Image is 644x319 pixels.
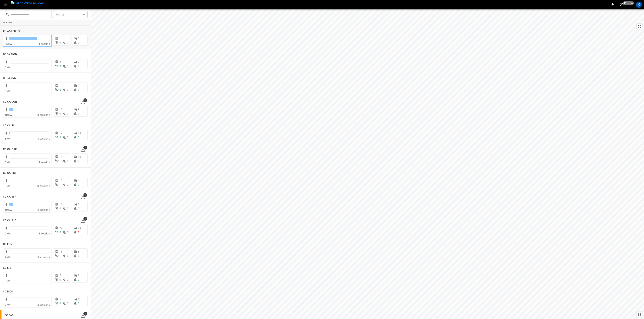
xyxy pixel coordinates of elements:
[5,303,11,306] span: 0 kW
[78,203,79,206] span: 5
[5,137,11,140] span: 3 kW
[59,254,61,257] span: 1
[59,207,61,210] span: 0
[67,278,68,281] span: 0
[78,65,79,68] span: 0
[83,312,87,316] span: 1
[5,161,11,164] span: 0 kW
[5,279,11,282] span: 0 kW
[67,183,68,186] span: 0
[78,298,79,301] span: 5
[78,155,81,158] span: 10
[59,250,62,253] span: 13
[78,274,79,277] span: 2
[37,185,50,188] span: 3 sessions
[59,84,61,87] span: 1
[78,37,79,40] span: 0
[59,112,61,115] span: 0
[67,207,68,210] span: 0
[619,2,625,8] button: set refresh interval
[59,226,62,229] span: 20
[59,179,62,182] span: 11
[78,108,79,111] span: 9
[623,1,634,5] span: 11 s ago
[3,52,17,56] h6: BF.CA.MOD
[3,124,15,128] h6: CC.CA.FAI
[5,256,11,259] span: 9 kW
[59,231,61,234] span: 0
[59,183,61,186] span: 1
[59,37,61,40] span: 1
[78,159,79,163] span: 0
[78,231,79,234] span: 1
[59,159,61,163] span: 1
[3,242,12,246] h6: CC.FRN
[37,256,50,259] span: 3 sessions
[3,171,16,175] h6: CC.CA.RIC
[3,266,11,270] h6: CC.LIV
[78,278,79,281] span: 0
[636,2,642,8] div: profile-icon
[78,84,79,87] span: 0
[67,302,68,305] span: 0
[5,185,11,188] span: 0 kW
[67,112,68,115] span: 0
[59,41,61,44] span: 0
[5,232,11,235] span: 0 kW
[3,218,16,223] h6: CC.CA.SJO
[59,203,62,206] span: 10
[37,208,50,211] span: 3 sessions
[83,193,87,197] span: 1
[59,274,61,277] span: 2
[83,217,87,221] span: 1
[78,112,79,115] span: 0
[78,183,79,186] span: 0
[37,303,50,306] span: 2 sessions
[3,195,16,199] h6: CC.CA.SFF
[78,254,79,257] span: 0
[5,42,12,45] span: 35 kW
[5,66,11,69] span: 0 kW
[67,159,68,163] span: 0
[11,1,44,6] img: ampcontrol.io logo
[59,136,61,139] span: 0
[5,313,14,317] h6: CC.SAC
[78,179,79,182] span: 4
[78,302,79,305] span: 0
[3,290,13,294] h6: CC.MOD
[3,29,16,33] h6: BF.CA.FRN
[39,42,50,45] span: 1 session
[67,136,68,139] span: 0
[78,226,81,229] span: 20
[59,278,61,281] span: 0
[3,21,12,24] strong: In View
[67,65,68,68] span: 0
[39,161,50,164] span: 1 session
[5,208,12,211] span: 10 kW
[37,113,50,116] span: 8 sessions
[59,131,62,134] span: 12
[59,298,61,301] span: 6
[37,137,50,140] span: 8 sessions
[3,100,17,104] h6: CC.CA.CON
[67,88,68,91] span: 0
[78,131,81,134] span: 10
[78,60,79,63] span: 0
[59,60,61,63] span: 2
[59,88,61,91] span: 0
[59,65,61,68] span: 0
[5,90,11,93] span: 0 kW
[78,250,79,253] span: 8
[78,88,79,91] span: 0
[78,136,79,139] span: 0
[59,302,61,305] span: 0
[59,108,62,111] span: 18
[5,113,12,116] span: 10 kW
[67,231,68,234] span: 0
[67,41,68,44] span: 0
[67,254,68,257] span: 0
[83,98,87,102] span: 1
[78,41,79,44] span: 0
[59,155,62,158] span: 11
[83,146,87,150] span: 1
